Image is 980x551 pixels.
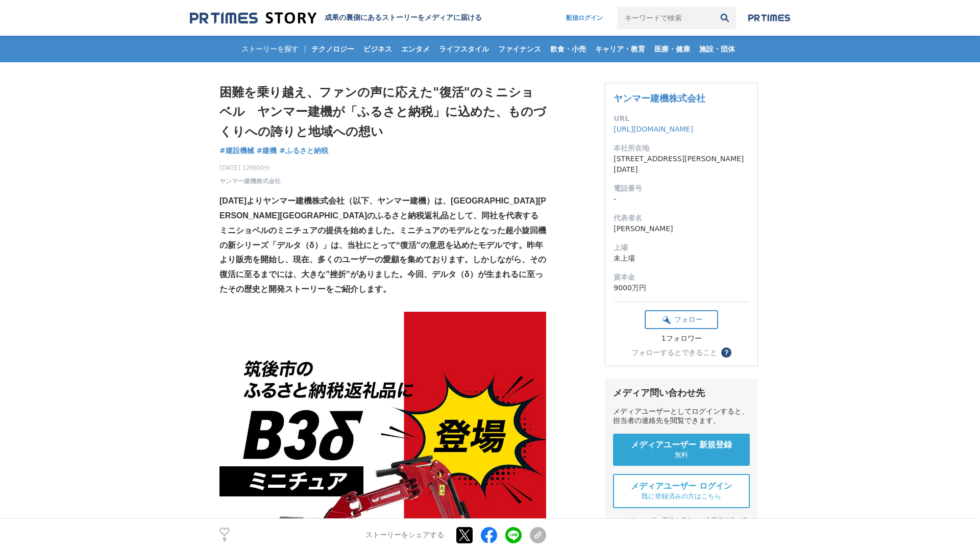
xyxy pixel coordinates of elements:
span: #ふるさと納税 [279,146,328,155]
span: 飲食・小売 [546,44,590,54]
dd: [STREET_ADDRESS][PERSON_NAME][DATE] [614,154,749,175]
a: テクノロジー [307,36,358,62]
a: ヤンマー建機株式会社 [219,177,281,186]
a: 施設・団体 [695,36,739,62]
span: 既に登録済みの方はこちら [642,492,721,501]
span: ビジネス [359,44,396,54]
a: ヤンマー建機株式会社 [614,93,705,104]
dt: 本社所在地 [614,143,749,154]
dd: 9000万円 [614,283,749,293]
span: テクノロジー [307,44,358,54]
div: メディアユーザーとしてログインすると、担当者の連絡先を閲覧できます。 [613,407,750,425]
span: 施設・団体 [695,44,739,54]
span: メディアユーザー 新規登録 [631,440,732,450]
div: メディア問い合わせ先 [613,387,750,399]
span: ファイナンス [494,44,545,54]
p: ストーリーをシェアする [365,531,444,540]
img: 成果の裏側にあるストーリーをメディアに届ける [190,11,316,25]
a: 医療・健康 [650,36,694,62]
a: エンタメ [397,36,434,62]
a: メディアユーザー 新規登録 無料 [613,434,750,466]
span: #建機 [257,146,277,155]
dt: 電話番号 [614,183,749,194]
a: [URL][DOMAIN_NAME] [614,125,693,133]
dt: URL [614,113,749,124]
h2: 成果の裏側にあるストーリーをメディアに届ける [325,13,482,22]
a: 成果の裏側にあるストーリーをメディアに届ける 成果の裏側にあるストーリーをメディアに届ける [190,11,482,25]
span: 無料 [675,450,688,460]
dd: [PERSON_NAME] [614,223,749,234]
button: フォロー [645,310,718,329]
img: prtimes [748,14,790,22]
a: 飲食・小売 [546,36,590,62]
span: 医療・健康 [650,44,694,54]
span: [DATE] 12時00分 [219,163,281,172]
dt: 上場 [614,242,749,253]
a: ライフスタイル [435,36,493,62]
strong: [DATE]よりヤンマー建機株式会社（以下、ヤンマー建機）は、[GEOGRAPHIC_DATA][PERSON_NAME][GEOGRAPHIC_DATA]のふるさと納税返礼品として、同社を代表... [219,196,546,293]
span: キャリア・教育 [591,44,649,54]
span: エンタメ [397,44,434,54]
div: 1フォロワー [645,334,718,343]
a: #ふるさと納税 [279,145,328,156]
dd: 未上場 [614,253,749,264]
a: キャリア・教育 [591,36,649,62]
a: メディアユーザー ログイン 既に登録済みの方はこちら [613,474,750,508]
a: ファイナンス [494,36,545,62]
a: #建機 [257,145,277,156]
button: ？ [721,347,731,358]
a: #建設機械 [219,145,254,156]
a: 配信ログイン [556,7,613,29]
a: ビジネス [359,36,396,62]
dt: 資本金 [614,272,749,283]
span: メディアユーザー ログイン [631,481,732,492]
span: #建設機械 [219,146,254,155]
dd: - [614,194,749,205]
h1: 困難を乗り越え、ファンの声に応えた"復活"のミニショベル ヤンマー建機が「ふるさと納税」に込めた、ものづくりへの誇りと地域への想い [219,83,546,141]
span: ライフスタイル [435,44,493,54]
div: フォローするとできること [631,349,717,356]
p: 9 [219,537,230,542]
button: 検索 [714,7,736,29]
span: ？ [723,349,730,356]
input: キーワードで検索 [617,7,714,29]
dt: 代表者名 [614,213,749,223]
